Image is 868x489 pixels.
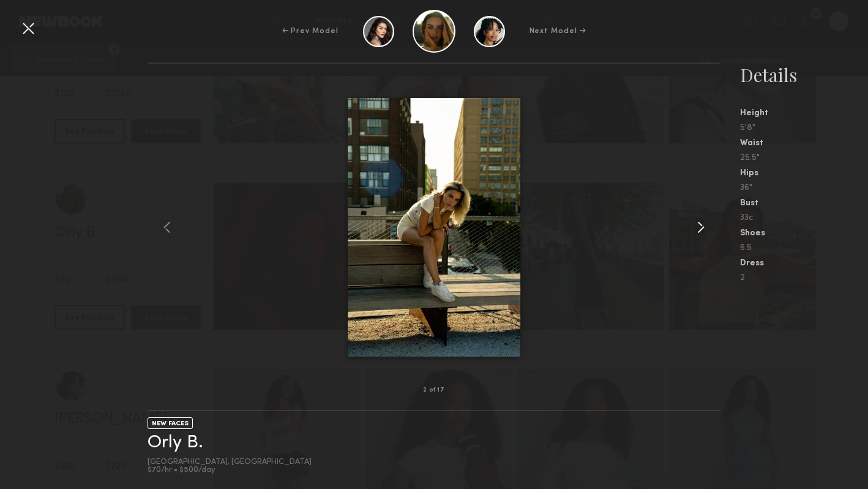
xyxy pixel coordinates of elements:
div: 25.5" [740,154,868,162]
div: Bust [740,199,868,208]
div: $70/hr • $500/day [148,466,312,474]
div: ← Prev Model [282,26,339,37]
div: Waist [740,139,868,148]
div: 33c [740,214,868,222]
div: Height [740,109,868,118]
a: Orly B. [148,433,203,452]
div: 2 of 17 [423,387,445,393]
div: 5'8" [740,124,868,132]
div: Next Model → [529,26,586,37]
div: Shoes [740,229,868,238]
div: Dress [740,259,868,268]
div: [GEOGRAPHIC_DATA], [GEOGRAPHIC_DATA] [148,458,312,466]
div: 6.5 [740,244,868,252]
div: Details [740,63,868,87]
div: Hips [740,169,868,178]
div: 36" [740,184,868,192]
div: NEW FACES [148,417,193,429]
div: 2 [740,274,868,282]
